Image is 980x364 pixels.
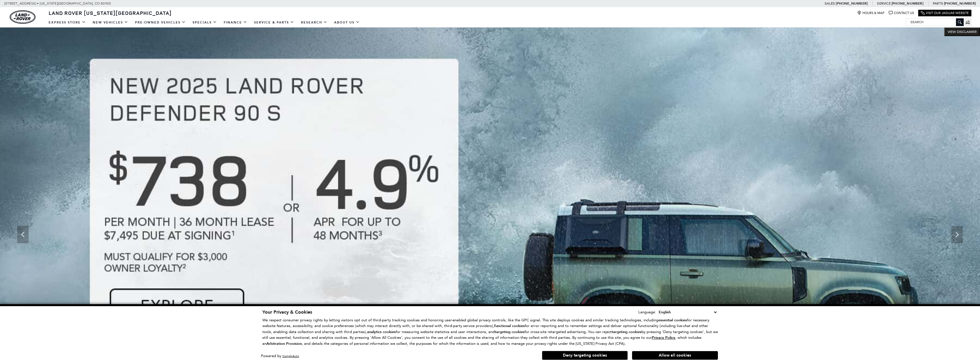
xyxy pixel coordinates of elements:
[282,354,299,358] a: ComplyAuto
[4,1,111,5] a: [STREET_ADDRESS] • [US_STATE][GEOGRAPHIC_DATA], CO 80905
[632,351,718,360] button: Allow all cookies
[933,1,943,5] span: Parts
[892,1,923,6] a: [PHONE_NUMBER]
[45,17,363,27] nav: Main Navigation
[825,1,835,5] span: Sales
[262,317,718,347] p: We respect consumer privacy rights by letting visitors opt out of third-party tracking cookies an...
[10,10,35,24] a: land-rover
[948,29,977,34] span: VIEW DISCLAIMER
[261,354,299,358] div: Powered by
[298,17,331,27] a: Research
[266,341,302,346] strong: Arbitration Provision
[857,11,884,15] a: Hours & Map
[652,335,675,340] a: Privacy Policy
[494,323,525,328] strong: functional cookies
[45,9,175,16] a: Land Rover [US_STATE][GEOGRAPHIC_DATA]
[132,17,189,27] a: Pre-Owned Vehicles
[189,17,220,27] a: Specials
[17,226,29,243] div: Previous
[889,11,914,15] a: Contact Us
[89,17,132,27] a: New Vehicles
[951,226,963,243] div: Next
[495,329,524,335] strong: targeting cookies
[331,17,363,27] a: About Us
[921,11,969,15] a: Visit Our Jaguar Website
[45,17,89,27] a: EXPRESS STORE
[542,351,628,360] button: Deny targeting cookies
[612,329,642,335] strong: targeting cookies
[10,10,35,24] img: Land Rover
[638,310,656,314] div: Language:
[262,309,312,315] span: Your Privacy & Cookies
[49,9,172,16] span: Land Rover [US_STATE][GEOGRAPHIC_DATA]
[220,17,251,27] a: Finance
[906,19,963,25] input: Search
[836,1,868,6] a: [PHONE_NUMBER]
[658,318,687,323] strong: essential cookies
[367,329,396,335] strong: analytics cookies
[657,309,718,315] select: Language Select
[652,335,675,340] u: Privacy Policy
[944,27,980,36] button: VIEW DISCLAIMER
[251,17,298,27] a: Service & Parts
[877,1,890,5] span: Service
[944,1,976,6] a: [PHONE_NUMBER]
